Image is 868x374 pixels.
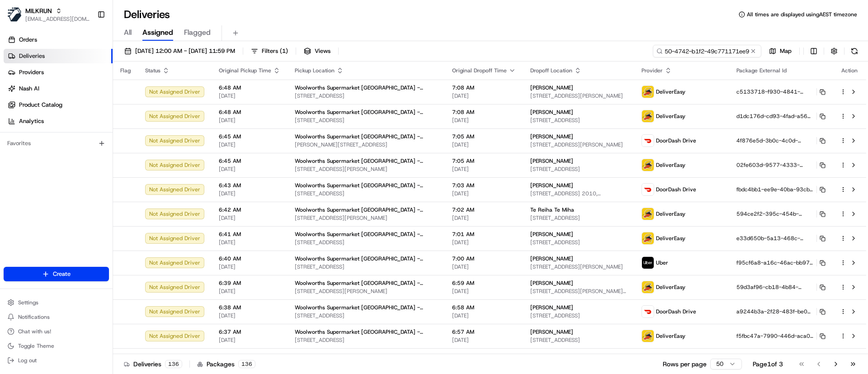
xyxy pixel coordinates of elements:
span: [DATE] [219,117,280,124]
span: All [124,27,132,38]
span: 7:08 AM [452,84,516,91]
div: 136 [165,360,182,368]
button: f95cf6a8-a16c-46ac-bb97-1a167346294c [736,259,826,266]
span: Uber [656,259,668,266]
h1: Deliveries [124,7,170,22]
span: Orders [19,36,37,44]
a: Product Catalog [4,98,113,112]
span: [DATE] [452,141,516,148]
span: Flag [120,67,131,74]
span: Views [315,47,330,55]
span: Flagged [184,27,211,38]
span: 6:48 AM [219,84,280,91]
span: [PERSON_NAME] [530,182,573,189]
span: Notifications [18,313,50,321]
div: Action [840,67,859,74]
a: Orders [4,33,113,47]
span: [DATE] [219,141,280,148]
span: Woolworths Supermarket [GEOGRAPHIC_DATA] - [GEOGRAPHIC_DATA] [295,109,438,116]
span: 6:57 AM [452,328,516,336]
span: Woolworths Supermarket [GEOGRAPHIC_DATA] - [GEOGRAPHIC_DATA] [295,304,438,311]
a: Providers [4,65,113,80]
input: Type to search [653,45,761,57]
span: [PERSON_NAME] [530,328,573,336]
button: f5fbc47a-7990-446d-aca0-5d6ba708f735 [736,332,826,340]
span: [DATE] [219,166,280,173]
span: [STREET_ADDRESS] [295,336,438,344]
div: Deliveries [124,360,182,369]
button: Filters(1) [247,45,292,57]
span: fbdc4bb1-ee9e-40ba-93cb-1ded55a16c0e [736,186,814,193]
span: Woolworths Supermarket [GEOGRAPHIC_DATA] - [GEOGRAPHIC_DATA] [295,231,438,238]
button: MILKRUN [25,6,52,15]
span: a9244b3a-2f28-483f-be0a-0b1e285668f9 [736,308,814,315]
span: e33d650b-5a13-468c-b6f4-4441ca14928d [736,235,814,242]
span: DeliverEasy [656,284,685,291]
span: 6:40 AM [219,255,280,262]
span: Nash AI [19,85,39,93]
span: [DATE] [452,117,516,124]
span: Original Pickup Time [219,67,271,74]
span: [PERSON_NAME][STREET_ADDRESS] [295,141,438,148]
span: 59d3af96-cb18-4b84-9491-83f0353f5db2 [736,284,814,291]
span: f95cf6a8-a16c-46ac-bb97-1a167346294c [736,259,814,266]
a: Deliveries [4,49,113,63]
span: Status [145,67,160,74]
span: 6:58 AM [452,304,516,311]
span: [STREET_ADDRESS] [295,239,438,246]
span: 6:41 AM [219,231,280,238]
span: DeliverEasy [656,353,685,360]
span: Woolworths Supermarket [GEOGRAPHIC_DATA] - [GEOGRAPHIC_DATA] [295,353,438,360]
span: [DATE] [219,336,280,344]
span: 7:00 AM [452,255,516,262]
span: [STREET_ADDRESS][PERSON_NAME] [295,288,438,295]
span: 6:56 AM [452,353,516,360]
button: Refresh [848,45,861,57]
span: All times are displayed using AEST timezone [747,11,857,18]
span: Assigned [142,27,173,38]
span: [EMAIL_ADDRESS][DOMAIN_NAME] [25,15,90,23]
span: [DATE] [452,214,516,222]
span: 7:08 AM [452,109,516,116]
button: 4f876e5d-3b0c-4c0d-ac3c-9f4ce1ab3768 [736,137,826,144]
span: 7:05 AM [452,133,516,140]
span: 6:59 AM [452,279,516,287]
span: 02fe603d-9577-4333-a2bc-789a40f6f2d4 [736,161,814,169]
div: Favorites [4,136,109,151]
span: [PERSON_NAME] [530,353,573,360]
span: Original Dropoff Time [452,67,507,74]
button: Log out [4,354,109,367]
span: DoorDash Drive [656,308,696,315]
span: [DATE] [452,336,516,344]
span: [STREET_ADDRESS][PERSON_NAME] [530,92,627,99]
button: Settings [4,296,109,309]
span: Woolworths Supermarket [GEOGRAPHIC_DATA] - [GEOGRAPHIC_DATA] [295,157,438,165]
span: [PERSON_NAME] [530,109,573,116]
span: 6:42 AM [219,206,280,213]
span: Woolworths Supermarket [GEOGRAPHIC_DATA] - [GEOGRAPHIC_DATA] [295,255,438,262]
span: f5fbc47a-7990-446d-aca0-5d6ba708f735 [736,332,814,340]
span: [STREET_ADDRESS] [530,312,627,319]
span: [STREET_ADDRESS] 2010, [GEOGRAPHIC_DATA] [530,190,627,197]
div: 136 [238,360,255,368]
span: [DATE] [452,166,516,173]
span: [PERSON_NAME] [530,304,573,311]
span: DeliverEasy [656,235,685,242]
span: Create [53,270,71,278]
span: ( 1 ) [280,47,288,55]
span: Woolworths Supermarket [GEOGRAPHIC_DATA] - [GEOGRAPHIC_DATA] [295,206,438,213]
span: Product Catalog [19,101,62,109]
button: e33d650b-5a13-468c-b6f4-4441ca14928d [736,235,826,242]
img: MILKRUN [7,7,22,22]
span: [DATE] [219,214,280,222]
img: doordash_logo_v2.png [642,306,654,317]
span: 6:37 AM [219,328,280,336]
span: Chat with us! [18,328,51,335]
span: [PERSON_NAME] [530,84,573,91]
span: Analytics [19,117,44,125]
img: delivereasy_logo.png [642,330,654,342]
button: Notifications [4,311,109,323]
img: delivereasy_logo.png [642,281,654,293]
span: [STREET_ADDRESS] [530,336,627,344]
